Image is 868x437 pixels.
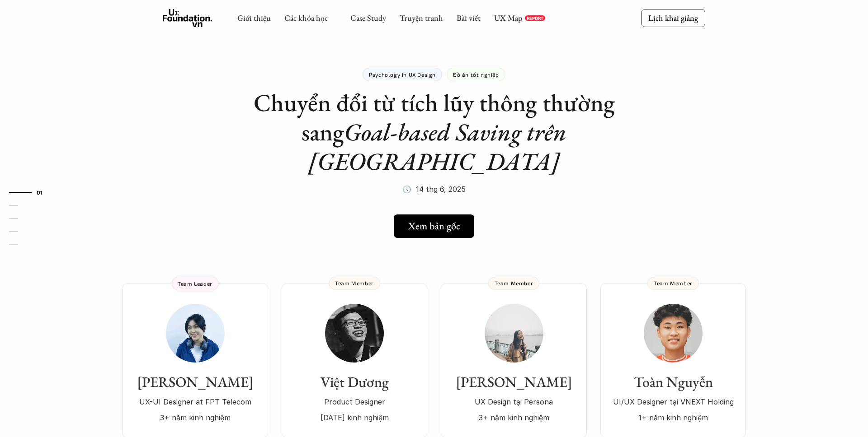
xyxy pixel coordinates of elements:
p: UX-UI Designer at FPT Telecom [131,395,259,409]
h3: Việt Dương [291,373,418,391]
a: Giới thiệu [237,13,271,23]
a: UX Map [494,13,523,23]
p: UI/UX Designer tại VNEXT Holding [609,395,737,409]
p: Team Leader [178,280,212,287]
p: 3+ năm kinh nghiệm [131,411,259,424]
p: 🕔 14 thg 6, 2025 [402,182,466,196]
p: Product Designer [291,395,418,409]
h3: [PERSON_NAME] [131,373,259,391]
h3: Toàn Nguyễn [609,373,737,391]
a: Xem bản gốc [394,214,474,238]
p: Team Member [335,280,374,286]
p: UX Design tại Persona [450,395,578,409]
p: Đồ án tốt nghiệp [453,71,499,78]
p: Lịch khai giảng [648,13,698,23]
p: 3+ năm kinh nghiệm [450,411,578,424]
p: REPORT [527,15,543,21]
a: 01 [9,187,52,198]
p: Team Member [654,280,693,286]
h3: [PERSON_NAME] [450,373,578,391]
em: Goal-based Saving trên [GEOGRAPHIC_DATA] [308,116,572,177]
h5: Xem bản gốc [408,220,460,232]
a: Truyện tranh [400,13,443,23]
a: Bài viết [457,13,481,23]
strong: 01 [37,189,43,195]
p: Team Member [495,280,533,286]
p: [DATE] kinh nghiệm [291,411,418,424]
p: Psychology in UX Design [369,71,436,78]
p: 1+ năm kinh nghiệm [609,411,737,424]
h1: Chuyển đổi từ tích lũy thông thường sang [253,88,615,176]
a: Lịch khai giảng [641,9,705,27]
a: Case Study [350,13,386,23]
a: Các khóa học [284,13,328,23]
